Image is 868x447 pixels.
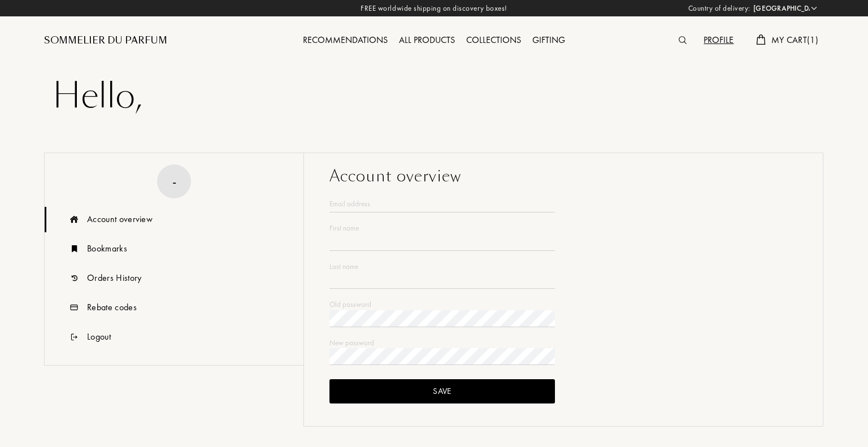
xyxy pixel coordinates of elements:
a: Gifting [527,34,571,46]
img: search_icn.svg [679,36,687,44]
div: Logout [87,330,111,344]
a: Collections [461,34,527,46]
div: Old password [329,299,555,310]
div: Profile [698,33,739,48]
div: Account overview [87,212,153,226]
div: Bookmarks [87,242,127,255]
div: Hello , [53,73,815,119]
img: icn_history.svg [67,266,81,291]
div: Recommendations [297,33,393,48]
a: Sommelier du Parfum [44,34,167,47]
a: Profile [698,34,739,46]
a: Recommendations [297,34,393,46]
div: Rebate codes [87,301,137,314]
div: First name [329,223,555,234]
div: - [172,172,176,192]
span: Country of delivery: [688,3,750,14]
div: All products [393,33,461,48]
div: New password [329,337,555,349]
img: icn_book.svg [67,236,81,262]
img: cart.svg [756,34,765,45]
div: Save [329,379,555,403]
img: icn_code.svg [67,295,81,320]
span: My Cart ( 1 ) [771,34,818,46]
div: Last name [329,261,555,272]
div: Orders History [87,271,141,285]
div: Collections [461,33,527,48]
div: Gifting [527,33,571,48]
img: icn_overview.svg [67,207,81,232]
div: Account overview [329,164,797,188]
a: All products [393,34,461,46]
img: icn_logout.svg [67,324,81,350]
div: Email address [329,198,555,210]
